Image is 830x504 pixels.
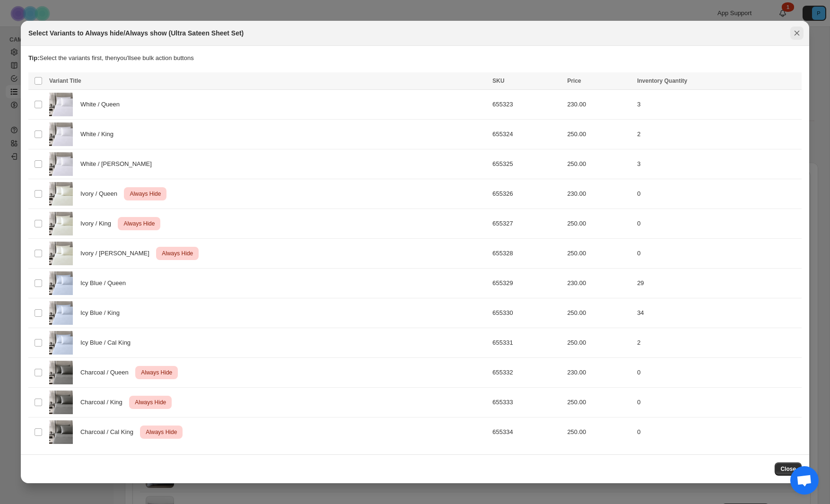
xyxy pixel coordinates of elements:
td: 0 [634,358,802,388]
span: Always Hide [144,426,179,438]
img: charcoal-ultra-sateen1.jpg [49,391,73,414]
td: 655334 [489,417,564,447]
td: 250.00 [564,239,634,269]
span: White / King [80,130,119,139]
img: white-ultra-sateen1.jpg [49,93,73,116]
td: 3 [634,149,802,179]
td: 250.00 [564,120,634,149]
td: 655327 [489,209,564,239]
td: 655324 [489,120,564,149]
td: 655328 [489,239,564,269]
img: icyblue-ultra-sateen1.jpg [49,271,73,295]
span: Always Hide [128,188,163,200]
span: Always Hide [139,367,174,378]
span: SKU [492,78,504,84]
img: ivory-ultra-sateen1.jpg [49,242,73,265]
td: 655331 [489,328,564,358]
span: Icy Blue / Queen [80,278,131,288]
img: ivory-ultra-sateen1.jpg [49,182,73,206]
span: Icy Blue / Cal King [80,338,136,348]
span: Close [780,465,796,473]
td: 250.00 [564,209,634,239]
td: 0 [634,417,802,447]
td: 29 [634,269,802,298]
td: 655323 [489,90,564,120]
td: 230.00 [564,358,634,388]
td: 230.00 [564,179,634,209]
img: white-ultra-sateen1.jpg [49,152,73,176]
td: 0 [634,209,802,239]
td: 655330 [489,298,564,328]
span: Charcoal / Queen [80,368,134,377]
span: Charcoal / King [80,398,128,407]
span: White / [PERSON_NAME] [80,159,157,169]
span: Price [567,78,581,84]
td: 250.00 [564,328,634,358]
td: 250.00 [564,298,634,328]
img: ivory-ultra-sateen1.jpg [49,212,73,235]
td: 0 [634,239,802,269]
button: Close [775,462,802,476]
td: 655329 [489,269,564,298]
td: 250.00 [564,417,634,447]
h2: Select Variants to Always hide/Always show (Ultra Sateen Sheet Set) [28,28,244,38]
span: Ivory / King [80,219,116,228]
span: Ivory / Queen [80,189,122,199]
span: Always Hide [133,397,168,408]
td: 2 [634,328,802,358]
td: 3 [634,90,802,120]
img: charcoal-ultra-sateen1.jpg [49,420,73,444]
td: 655326 [489,179,564,209]
img: icyblue-ultra-sateen1.jpg [49,331,73,355]
span: Always Hide [160,248,195,259]
td: 655325 [489,149,564,179]
span: Inventory Quantity [637,78,687,84]
span: Ivory / [PERSON_NAME] [80,249,155,258]
td: 655333 [489,388,564,417]
div: Open chat [790,466,819,495]
img: icyblue-ultra-sateen1.jpg [49,301,73,325]
td: 0 [634,179,802,209]
span: Always Hide [122,218,157,229]
span: Variant Title [49,78,81,84]
td: 0 [634,388,802,417]
td: 655332 [489,358,564,388]
td: 230.00 [564,269,634,298]
button: Close [790,26,804,40]
span: White / Queen [80,100,125,109]
td: 230.00 [564,90,634,120]
span: Charcoal / Cal King [80,427,139,437]
td: 34 [634,298,802,328]
img: charcoal-ultra-sateen1.jpg [49,361,73,384]
strong: Tip: [28,54,40,61]
p: Select the variants first, then you'll see bulk action buttons [28,53,802,63]
td: 250.00 [564,388,634,417]
td: 2 [634,120,802,149]
span: Icy Blue / King [80,308,125,318]
td: 250.00 [564,149,634,179]
img: white-ultra-sateen1.jpg [49,122,73,146]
